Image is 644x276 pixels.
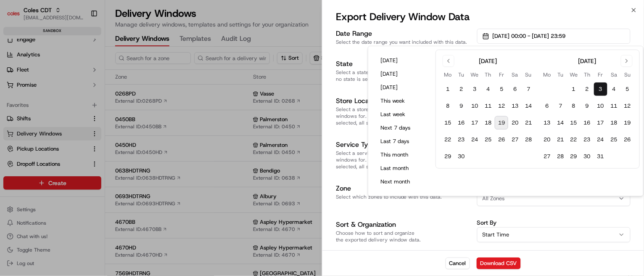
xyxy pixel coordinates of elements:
button: All Zones [477,191,631,206]
button: 23 [454,133,468,146]
button: 8 [441,99,454,113]
button: 30 [454,150,468,163]
button: 29 [441,150,454,163]
a: Powered byPylon [59,143,102,149]
button: 10 [468,99,481,113]
div: [DATE] [578,57,596,65]
div: 💻 [71,123,78,130]
button: 5 [495,82,508,96]
button: 26 [621,133,634,146]
img: Nash [8,9,25,26]
button: 24 [594,133,607,146]
button: This month [377,149,427,161]
th: Sunday [621,70,634,79]
button: [DATE] 00:00 - [DATE] 23:59 [477,29,631,44]
button: 25 [607,133,621,146]
button: 2 [581,82,594,96]
span: Knowledge Base [17,122,64,131]
button: 28 [554,150,567,163]
button: 10 [594,99,607,113]
button: Go to next month [621,55,633,67]
h3: Zone [336,183,470,194]
th: Thursday [481,70,495,79]
button: 21 [522,116,535,130]
button: 7 [554,99,567,113]
th: Tuesday [454,70,468,79]
button: This week [377,95,427,107]
p: Select a service type to export delivery windows for. If no service type is selected, all service... [336,150,470,170]
button: 9 [454,99,468,113]
h3: Store Location [336,96,470,106]
button: Start new chat [143,83,153,93]
img: 1736555255976-a54dd68f-1ca7-489b-9aae-adbdc363a1c4 [8,81,24,96]
span: [DATE] 00:00 - [DATE] 23:59 [493,32,566,40]
div: Start new chat [29,81,138,89]
th: Friday [495,70,508,79]
button: [DATE] [377,82,427,93]
button: 12 [621,99,634,113]
button: 15 [567,116,581,130]
button: 20 [540,133,554,146]
div: [DATE] [479,57,497,65]
button: 27 [508,133,522,146]
button: 22 [567,133,581,146]
th: Monday [441,70,454,79]
th: Monday [540,70,554,79]
button: Last month [377,162,427,174]
button: 18 [607,116,621,130]
th: Saturday [508,70,522,79]
button: 21 [554,133,567,146]
input: Got a question? Start typing here... [22,55,151,64]
th: Thursday [581,70,594,79]
button: 30 [581,150,594,163]
button: 16 [454,116,468,130]
button: 14 [522,99,535,113]
th: Sunday [522,70,535,79]
a: 📗Knowledge Base [5,119,68,134]
button: 24 [468,133,481,146]
button: 6 [508,82,522,96]
th: Wednesday [567,70,581,79]
button: 22 [441,133,454,146]
a: 💻API Documentation [68,119,138,134]
th: Tuesday [554,70,567,79]
button: Next 7 days [377,122,427,134]
button: 17 [594,116,607,130]
button: 4 [481,82,495,96]
th: Friday [594,70,607,79]
h2: Export Delivery Window Data [336,10,631,24]
button: 28 [522,133,535,146]
button: 29 [567,150,581,163]
p: Select which zones to include with this data. [336,194,470,200]
button: 13 [508,99,522,113]
th: Wednesday [468,70,481,79]
button: 19 [621,116,634,130]
h3: State [336,59,470,69]
button: Download CSV [477,257,521,269]
button: 17 [468,116,481,130]
button: 27 [540,150,554,163]
button: Last week [377,109,427,120]
label: Sort By [477,220,631,226]
p: Select the date range you want included with this data. [336,39,470,45]
button: 23 [581,133,594,146]
h3: Service Type [336,140,470,150]
button: 3 [594,82,607,96]
button: 12 [495,99,508,113]
div: 📗 [8,123,15,130]
button: 14 [554,116,567,130]
button: 7 [522,82,535,96]
button: 13 [540,116,554,130]
button: 8 [567,99,581,113]
button: 4 [607,82,621,96]
button: 1 [567,82,581,96]
button: 26 [495,133,508,146]
button: [DATE] [377,55,427,66]
button: 1 [441,82,454,96]
button: 9 [581,99,594,113]
button: 19 [495,116,508,130]
span: All Zones [483,195,505,202]
p: Select a store location to export delivery windows for. If no store location is selected, all sto... [336,106,470,126]
button: 31 [594,150,607,163]
button: 2 [454,82,468,96]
